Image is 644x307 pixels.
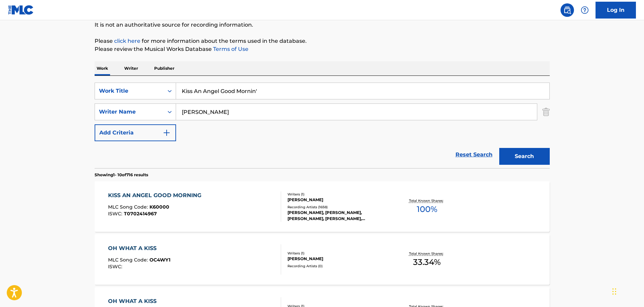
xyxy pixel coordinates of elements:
[287,210,389,222] div: [PERSON_NAME], [PERSON_NAME], [PERSON_NAME], [PERSON_NAME], [PERSON_NAME]
[561,3,574,17] a: Public Search
[578,3,591,17] div: Help
[108,257,149,263] span: MLC Song Code :
[413,256,441,268] span: 33.34 %
[108,191,205,199] div: KISS AN ANGEL GOOD MORNING
[95,181,550,232] a: KISS AN ANGEL GOOD MORNINGMLC Song Code:K60000ISWC:T0702414967Writers (1)[PERSON_NAME]Recording A...
[108,297,169,305] div: OH WHAT A KISS
[122,61,140,75] p: Writer
[95,234,550,285] a: OH WHAT A KISSMLC Song Code:OC4WY1ISWC:Writers (1)[PERSON_NAME]Recording Artists (0)Total Known S...
[124,211,157,217] span: T0702414967
[409,251,445,256] p: Total Known Shares:
[8,5,34,15] img: MLC Logo
[95,61,110,75] p: Work
[149,257,170,263] span: OC4WY1
[612,281,616,302] div: Drag
[417,203,437,215] span: 100 %
[108,244,170,252] div: OH WHAT A KISS
[287,192,389,197] div: Writers ( 1 )
[95,83,550,168] form: Search Form
[114,38,140,44] a: click here
[287,256,389,262] div: [PERSON_NAME]
[95,45,550,53] p: Please review the Musical Works Database
[163,129,171,137] img: 9d2ae6d4665cec9f34b9.svg
[95,21,550,29] p: It is not an authoritative source for recording information.
[95,37,550,45] p: Please for more information about the terms used in the database.
[108,264,124,270] span: ISWC :
[287,264,389,269] div: Recording Artists ( 0 )
[99,87,160,95] div: Work Title
[99,108,160,116] div: Writer Name
[108,211,124,217] span: ISWC :
[581,6,589,14] img: help
[452,147,496,162] a: Reset Search
[563,6,571,14] img: search
[610,275,644,307] iframe: Chat Widget
[409,198,445,203] p: Total Known Shares:
[287,251,389,256] div: Writers ( 1 )
[95,124,176,141] button: Add Criteria
[95,172,148,178] p: Showing 1 - 10 of 716 results
[212,46,248,52] a: Terms of Use
[149,204,169,210] span: K60000
[542,103,550,120] img: Delete Criterion
[596,2,636,19] a: Log In
[287,205,389,210] div: Recording Artists ( 1658 )
[287,197,389,203] div: [PERSON_NAME]
[499,148,550,165] button: Search
[108,204,149,210] span: MLC Song Code :
[152,61,176,75] p: Publisher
